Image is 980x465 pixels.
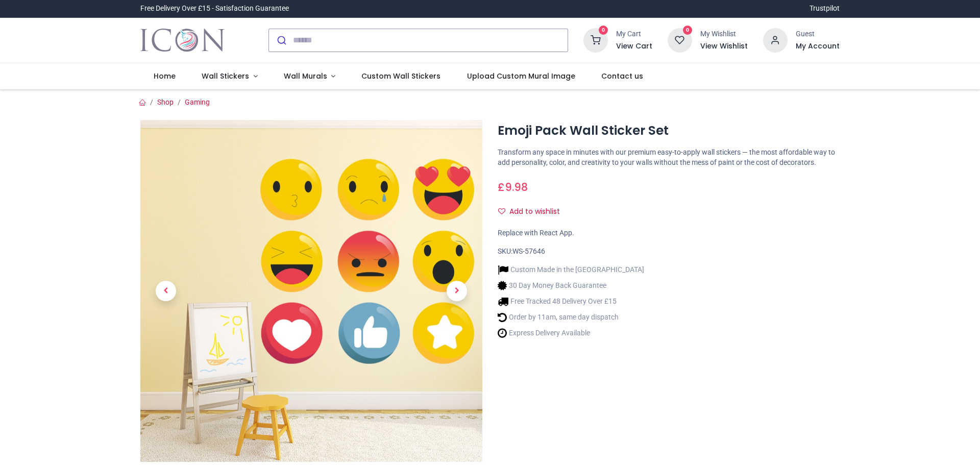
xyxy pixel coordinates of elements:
a: 0 [668,35,692,43]
a: Shop [157,98,174,106]
button: Add to wishlistAdd to wishlist [498,203,569,221]
div: SKU: [498,247,840,257]
a: Gaming [185,98,210,106]
span: £ [498,180,528,194]
li: Express Delivery Available [498,328,644,338]
div: Free Delivery Over £15 - Satisfaction Guarantee [140,4,289,14]
div: Guest [796,29,840,39]
a: Wall Murals [271,63,349,90]
a: 0 [583,35,608,43]
li: Order by 11am, same day dispatch [498,312,644,323]
sup: 0 [683,26,693,35]
span: Previous [156,281,176,301]
a: My Account [796,41,840,52]
a: Previous [140,171,191,410]
a: Next [431,171,482,410]
sup: 0 [599,26,608,35]
li: Free Tracked 48 Delivery Over £15 [498,296,644,307]
div: My Cart [616,29,652,39]
span: 9.98 [505,180,528,194]
h1: Emoji Pack Wall Sticker Set [498,122,840,139]
span: Home [154,71,176,81]
i: Add to wishlist [498,208,505,215]
a: View Wishlist [700,41,748,52]
div: Replace with React App. [498,228,840,238]
a: View Cart [616,41,652,52]
span: Upload Custom Mural Image [467,71,575,81]
p: Transform any space in minutes with our premium easy-to-apply wall stickers — the most affordable... [498,148,840,167]
span: Custom Wall Stickers [361,71,440,81]
span: Next [447,281,467,301]
span: WS-57646 [512,247,545,255]
a: Wall Stickers [188,63,271,90]
img: Icon Wall Stickers [140,26,225,55]
span: Wall Murals [284,71,327,81]
button: Submit [269,29,293,52]
span: Contact us [601,71,643,81]
a: Trustpilot [810,4,840,14]
li: Custom Made in the [GEOGRAPHIC_DATA] [498,264,644,275]
div: My Wishlist [700,29,748,39]
li: 30 Day Money Back Guarantee [498,280,644,291]
img: Emoji Pack Wall Sticker Set [140,120,482,462]
a: Logo of Icon Wall Stickers [140,26,225,55]
span: Wall Stickers [202,71,249,81]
